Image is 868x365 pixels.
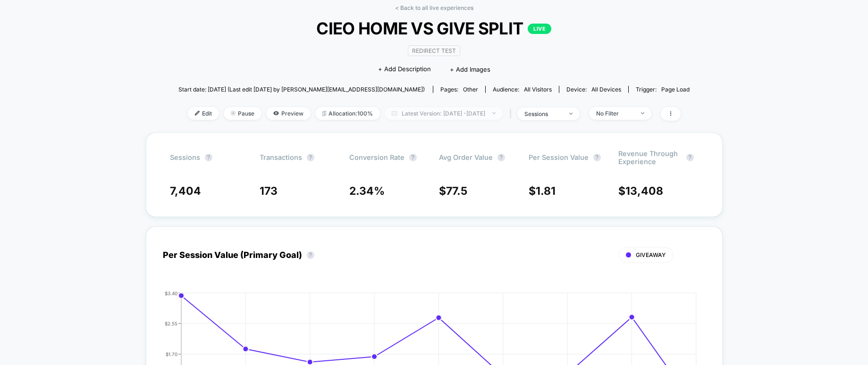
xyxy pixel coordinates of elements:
[307,154,314,161] button: ?
[205,154,212,161] button: ?
[166,351,177,357] tspan: $1.70
[463,86,478,93] span: other
[315,107,380,120] span: Allocation: 100%
[204,18,664,38] span: CIEO HOME VS GIVE SPLIT
[395,4,473,11] a: < Back to all live experiences
[224,107,261,120] span: Pause
[165,290,177,296] tspan: $3.40
[446,184,467,198] span: 77.5
[591,86,621,93] span: all devices
[349,184,385,198] span: 2.34 %
[618,149,682,166] span: Revenue through experience
[497,154,505,161] button: ?
[385,107,503,120] span: Latest Version: [DATE] - [DATE]
[260,184,278,198] span: 173
[661,86,690,93] span: Page Load
[569,113,573,115] img: end
[686,154,694,161] button: ?
[529,153,589,161] span: Per Session Value
[170,184,201,198] span: 7,404
[439,153,493,161] span: Avg Order Value
[440,86,478,93] div: Pages:
[625,184,663,198] span: 13,408
[349,153,405,161] span: Conversion Rate
[593,154,601,161] button: ?
[178,86,425,93] span: Start date: [DATE] (Last edit [DATE] by [PERSON_NAME][EMAIL_ADDRESS][DOMAIN_NAME])
[439,184,467,198] span: $
[636,86,690,93] div: Trigger:
[231,111,236,116] img: end
[260,153,302,161] span: Transactions
[165,320,177,326] tspan: $2.55
[409,154,417,161] button: ?
[408,45,460,56] span: Redirect Test
[170,153,200,161] span: Sessions
[618,184,663,198] span: $
[266,107,311,120] span: Preview
[450,66,490,73] span: + Add Images
[322,111,326,116] img: rebalance
[641,112,644,114] img: end
[524,86,552,93] span: All Visitors
[636,251,666,258] span: GIVEAWAY
[559,86,628,93] span: Device:
[529,184,556,198] span: $
[307,251,314,259] button: ?
[195,111,200,116] img: edit
[524,110,562,117] div: sessions
[493,86,552,93] div: Audience:
[507,107,517,121] span: |
[378,65,431,74] span: + Add Description
[492,112,496,114] img: end
[188,107,219,120] span: Edit
[536,184,556,198] span: 1.81
[392,111,397,116] img: calendar
[528,24,551,34] p: LIVE
[596,110,634,117] div: No Filter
